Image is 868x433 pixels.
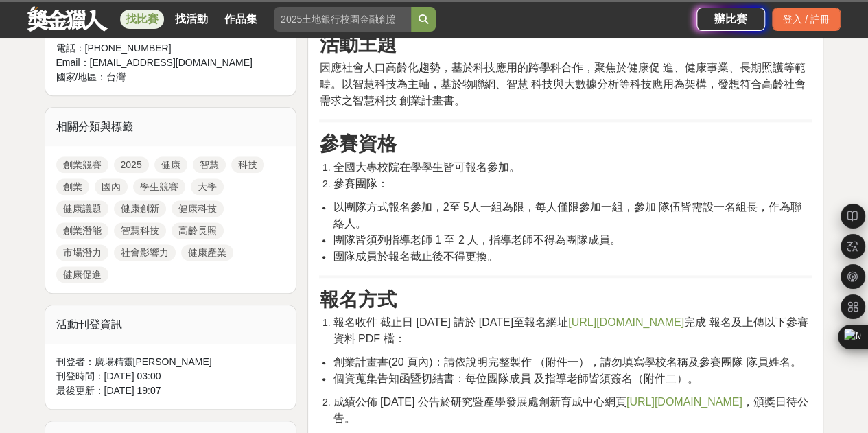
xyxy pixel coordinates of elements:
span: 團隊成員於報名截止後不得更換。 [333,250,497,262]
a: 健康科技 [172,200,224,217]
a: 創業 [56,178,89,195]
a: 社會影響力 [114,244,176,261]
div: 刊登者： 廣場精靈[PERSON_NAME] [56,355,285,369]
span: 個資蒐集告知函暨切結書：每位團隊成員 及指導老師皆須簽名（附件二）。 [333,373,698,384]
span: 成績公佈 [DATE] 公告於研究暨產學發展處創新育成中心網頁 ，頒獎日待公告。 [333,396,808,424]
div: Email： [EMAIL_ADDRESS][DOMAIN_NAME] [56,56,258,70]
a: 市場潛力 [56,244,108,261]
a: 健康產業 [181,244,233,261]
strong: 參賽資格 [319,133,396,154]
a: [URL][DOMAIN_NAME] [568,316,684,328]
a: 找活動 [169,10,213,29]
span: 團隊皆須列指導老師 1 至 2 人，指導老師不得為團隊成員。 [333,234,621,246]
span: 以團隊方式報名參加，2至 5人一組為限，每人僅限參加一組，參加 隊伍皆需設一名組長，作為聯絡人。 [333,201,801,229]
a: 創業競賽 [56,156,108,173]
a: 創業潛能 [56,222,108,239]
a: 高齡長照 [172,222,224,239]
span: 台灣 [106,71,126,82]
a: 健康 [154,156,187,173]
div: 相關分類與標籤 [45,108,296,146]
a: 學生競賽 [133,178,185,195]
span: 因應社會人口高齡化趨勢，基於科技應用的跨學科合作，聚焦於健康促 進、健康事業、長期照護等範疇。以智慧科技為主軸，基於物聯網、智慧 科技與大數據分析等科技應用為架構，發想符合高齡社會需求之智慧科技... [319,62,805,106]
span: 報名收件 截止日 [DATE] 請於 [DATE]至報名網址 完成 報名及上傳以下參賽資料 PDF 檔： [333,316,808,344]
span: 全國大專校院在學學生皆可報名參加。 [333,161,519,173]
div: 登入 / 註冊 [772,8,841,31]
a: 2025 [114,156,149,173]
a: 科技 [231,156,264,173]
a: 作品集 [219,10,263,29]
strong: 報名方式 [319,289,396,310]
div: 活動刊登資訊 [45,305,296,344]
div: 電話： [PHONE_NUMBER] [56,41,258,56]
a: 大學 [191,178,224,195]
a: 智慧 [193,156,226,173]
a: 健康創新 [114,200,166,217]
span: 創業計畫書(20 頁內)：請依說明完整製作 （附件一），請勿填寫學校名稱及參賽團隊 隊員姓名。 [333,356,801,368]
strong: 活動主題 [319,34,396,55]
a: 智慧科技 [114,222,166,239]
a: 國內 [95,178,128,195]
a: 辦比賽 [696,8,765,31]
input: 2025土地銀行校園金融創意挑戰賽：從你出發 開啟智慧金融新頁 [274,7,411,32]
div: 刊登時間： [DATE] 03:00 [56,369,285,384]
div: 最後更新： [DATE] 19:07 [56,384,285,398]
a: [URL][DOMAIN_NAME] [626,396,742,408]
span: 國家/地區： [56,71,107,82]
a: 健康促進 [56,266,108,283]
span: 參賽團隊： [333,178,388,189]
a: 健康議題 [56,200,108,217]
a: 找比賽 [120,10,164,29]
